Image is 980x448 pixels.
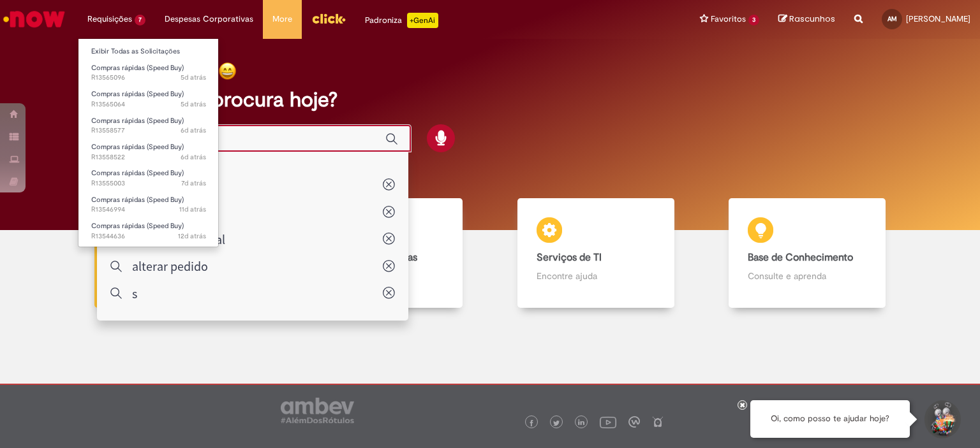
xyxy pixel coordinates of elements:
a: Aberto R13558522 : Compras rápidas (Speed Buy) [78,140,219,164]
span: Rascunhos [789,13,835,25]
button: Iniciar Conversa de Suporte [923,400,961,438]
img: logo_footer_linkedin.png [578,419,584,427]
a: Rascunhos [778,13,835,25]
img: logo_footer_ambev_rotulo_gray.png [281,398,354,423]
span: R13565064 [91,99,206,110]
span: 6d atrás [181,152,206,162]
time: 25/09/2025 08:15:48 [181,99,206,109]
span: 5d atrás [181,99,206,109]
img: happy-face.png [218,62,237,80]
span: R13558522 [91,152,206,163]
span: Requisições [87,13,132,25]
span: 3 [748,15,759,25]
span: Compras rápidas (Speed Buy) [91,142,184,152]
span: More [272,13,292,25]
span: Compras rápidas (Speed Buy) [91,168,184,178]
a: Aberto R13544636 : Compras rápidas (Speed Buy) [78,219,219,243]
a: Aberto R13546994 : Compras rápidas (Speed Buy) [78,193,219,217]
h2: O que você procura hoje? [97,89,884,111]
img: logo_footer_workplace.png [628,416,640,428]
span: 12d atrás [178,231,206,241]
img: ServiceNow [1,6,67,32]
a: Aberto R13565064 : Compras rápidas (Speed Buy) [78,87,219,111]
time: 23/09/2025 11:27:10 [181,126,206,135]
span: [PERSON_NAME] [906,13,970,24]
span: Favoritos [711,13,746,25]
time: 17/09/2025 16:12:51 [178,231,206,241]
p: Consulte e aprenda [748,270,866,282]
span: Compras rápidas (Speed Buy) [91,116,184,126]
span: AM [887,15,897,23]
p: +GenAi [407,13,438,28]
time: 18/09/2025 12:37:22 [179,205,206,214]
span: Despesas Corporativas [165,13,253,25]
p: Encontre ajuda [537,270,655,282]
time: 22/09/2025 12:41:32 [181,178,206,188]
span: Compras rápidas (Speed Buy) [91,195,184,205]
a: Base de Conhecimento Consulte e aprenda [702,198,914,308]
ul: Requisições [78,38,219,247]
img: logo_footer_naosei.png [652,416,664,428]
img: logo_footer_facebook.png [528,420,535,426]
b: Serviços de TI [537,251,602,264]
b: Base de Conhecimento [748,251,853,264]
span: R13546994 [91,205,206,215]
a: Aberto R13558577 : Compras rápidas (Speed Buy) [78,114,219,138]
time: 23/09/2025 11:20:40 [181,152,206,162]
img: click_logo_yellow_360x200.png [311,9,346,28]
a: Aberto R13565096 : Compras rápidas (Speed Buy) [78,61,219,85]
span: R13544636 [91,231,206,242]
span: 7 [135,15,145,25]
span: R13565096 [91,73,206,83]
div: Padroniza [365,13,438,28]
span: Compras rápidas (Speed Buy) [91,63,184,73]
span: 5d atrás [181,73,206,82]
span: Compras rápidas (Speed Buy) [91,89,184,99]
span: Compras rápidas (Speed Buy) [91,221,184,231]
span: R13555003 [91,178,206,189]
div: Oi, como posso te ajudar hoje? [750,400,910,438]
span: R13558577 [91,126,206,136]
span: 7d atrás [181,178,206,188]
time: 25/09/2025 08:24:48 [181,73,206,82]
a: Aberto R13555003 : Compras rápidas (Speed Buy) [78,166,219,190]
a: Tirar dúvidas Tirar dúvidas com Lupi Assist e Gen Ai [67,198,279,308]
a: Serviços de TI Encontre ajuda [490,198,702,308]
img: logo_footer_youtube.png [600,414,616,430]
span: 11d atrás [179,205,206,214]
span: 6d atrás [181,126,206,135]
a: Exibir Todas as Solicitações [78,45,219,59]
img: logo_footer_twitter.png [553,420,560,426]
